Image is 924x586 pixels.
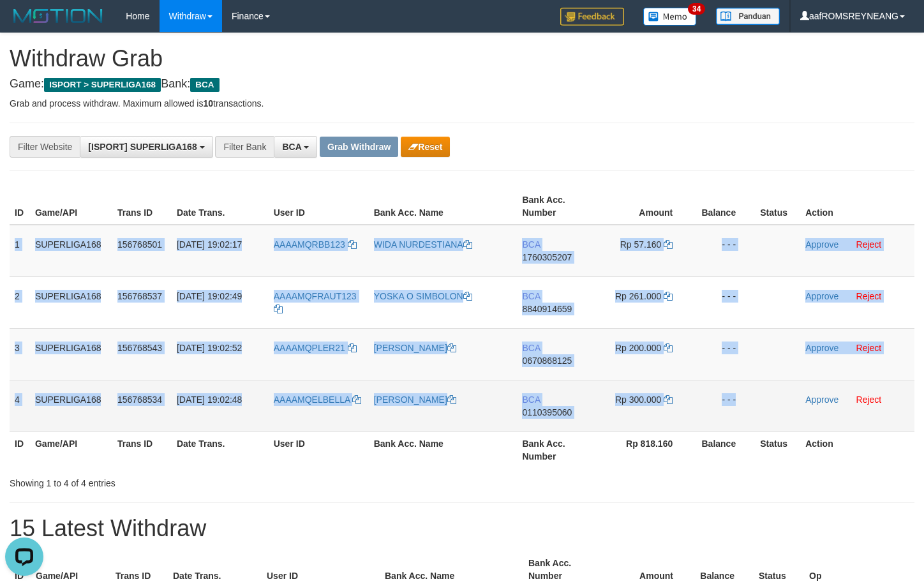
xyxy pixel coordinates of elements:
[172,188,269,225] th: Date Trans.
[30,432,112,468] th: Game/API
[274,394,362,405] a: AAAAMQELBELLA
[517,188,597,225] th: Bank Acc. Number
[692,188,755,225] th: Balance
[522,394,540,405] span: BCA
[10,380,30,432] td: 4
[664,343,673,353] a: Copy 200000 to clipboard
[401,137,450,157] button: Reset
[856,239,882,250] a: Reject
[522,407,572,417] span: Copy 0110395060 to clipboard
[522,291,540,301] span: BCA
[856,394,882,405] a: Reject
[274,343,345,353] span: AAAAMQPLER21
[190,78,219,92] span: BCA
[597,188,692,225] th: Amount
[269,188,369,225] th: User ID
[856,343,882,353] a: Reject
[856,291,882,301] a: Reject
[522,304,572,314] span: Copy 8840914659 to clipboard
[30,276,112,328] td: SUPERLIGA168
[615,343,661,353] span: Rp 200.000
[522,239,540,250] span: BCA
[10,97,914,110] p: Grab and process withdraw. Maximum allowed is transactions.
[374,239,472,250] a: WIDA NURDESTIANA
[716,8,780,25] img: panduan.png
[620,239,662,250] span: Rp 57.160
[10,516,914,541] h1: 15 Latest Withdraw
[805,394,838,405] a: Approve
[10,225,30,277] td: 1
[755,188,800,225] th: Status
[177,343,242,353] span: [DATE] 19:02:52
[117,239,162,250] span: 156768501
[374,343,456,353] a: [PERSON_NAME]
[282,142,301,152] span: BCA
[274,291,357,314] a: AAAAMQFRAUT123
[172,432,269,468] th: Date Trans.
[805,239,838,250] a: Approve
[203,98,213,109] strong: 10
[615,394,661,405] span: Rp 300.000
[664,239,673,250] a: Copy 57160 to clipboard
[805,291,838,301] a: Approve
[10,46,914,71] h1: Withdraw Grab
[117,394,162,405] span: 156768534
[755,432,800,468] th: Status
[374,291,472,301] a: YOSKA O SIMBOLON
[177,291,242,301] span: [DATE] 19:02:49
[10,136,80,158] div: Filter Website
[369,188,518,225] th: Bank Acc. Name
[30,188,112,225] th: Game/API
[30,328,112,380] td: SUPERLIGA168
[10,328,30,380] td: 3
[597,432,692,468] th: Rp 818.160
[688,3,705,15] span: 34
[664,394,673,405] a: Copy 300000 to clipboard
[117,291,162,301] span: 156768537
[374,394,456,405] a: [PERSON_NAME]
[215,136,274,158] div: Filter Bank
[522,343,540,353] span: BCA
[800,188,914,225] th: Action
[692,328,755,380] td: - - -
[522,356,572,366] span: Copy 0670868125 to clipboard
[88,142,197,152] span: [ISPORT] SUPERLIGA168
[30,225,112,277] td: SUPERLIGA168
[269,432,369,468] th: User ID
[692,225,755,277] td: - - -
[10,188,30,225] th: ID
[369,432,518,468] th: Bank Acc. Name
[805,343,838,353] a: Approve
[800,432,914,468] th: Action
[44,78,161,92] span: ISPORT > SUPERLIGA168
[10,472,375,490] div: Showing 1 to 4 of 4 entries
[664,291,673,301] a: Copy 261000 to clipboard
[30,380,112,432] td: SUPERLIGA168
[274,239,345,250] span: AAAAMQRBB123
[274,136,317,158] button: BCA
[692,432,755,468] th: Balance
[5,5,43,43] button: Open LiveChat chat widget
[112,432,172,468] th: Trans ID
[177,394,242,405] span: [DATE] 19:02:48
[112,188,172,225] th: Trans ID
[274,239,357,250] a: AAAAMQRBB123
[517,432,597,468] th: Bank Acc. Number
[117,343,162,353] span: 156768543
[274,291,357,301] span: AAAAMQFRAUT123
[560,8,624,26] img: Feedback.jpg
[10,432,30,468] th: ID
[692,276,755,328] td: - - -
[10,276,30,328] td: 2
[10,78,914,91] h4: Game: Bank:
[274,394,350,405] span: AAAAMQELBELLA
[274,343,357,353] a: AAAAMQPLER21
[320,137,398,157] button: Grab Withdraw
[177,239,242,250] span: [DATE] 19:02:17
[522,252,572,262] span: Copy 1760305207 to clipboard
[692,380,755,432] td: - - -
[10,6,107,26] img: MOTION_logo.png
[80,136,212,158] button: [ISPORT] SUPERLIGA168
[643,8,697,26] img: Button%20Memo.svg
[615,291,661,301] span: Rp 261.000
